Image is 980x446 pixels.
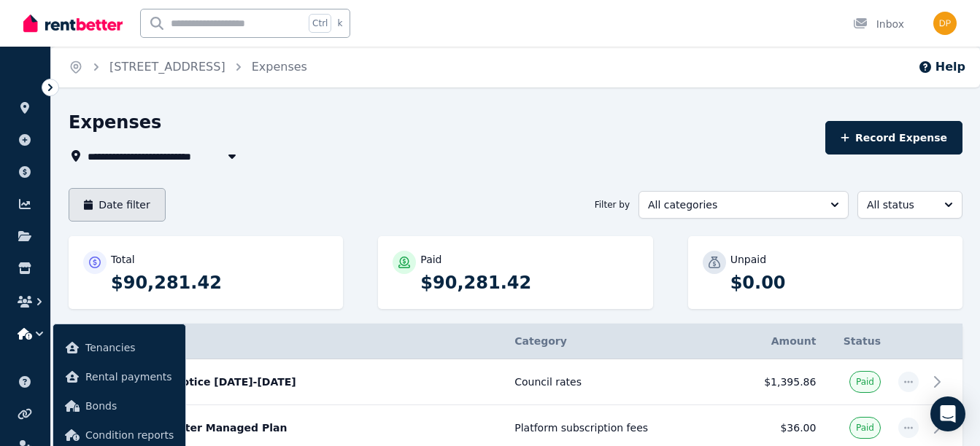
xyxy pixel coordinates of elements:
div: Inbox [853,17,904,31]
p: $90,281.42 [420,271,638,294]
p: Paid [420,252,441,267]
th: Category [506,324,736,359]
a: Bonds [59,391,180,420]
button: Record Expense [825,121,962,154]
button: Help [918,58,965,76]
button: Date filter [69,188,166,222]
td: Council rates [506,359,736,405]
p: Total [111,252,135,267]
p: RentBetter Managed Plan [139,420,497,435]
img: Dee Pedersoli [933,12,957,35]
span: Tenancies [85,339,174,356]
span: Rental payments [85,368,174,386]
div: Open Intercom Messenger [930,396,965,431]
a: [STREET_ADDRESS] [109,60,225,74]
span: Bonds [85,397,174,415]
span: All status [867,197,933,212]
th: Amount [736,324,825,359]
p: $90,281.42 [111,271,328,294]
a: Rental payments [59,362,180,391]
th: Name [130,324,506,359]
nav: Breadcrumb [51,47,325,87]
p: Rates notice [DATE]-[DATE] [139,375,497,389]
span: Paid [856,422,874,434]
th: Status [825,324,890,359]
img: RentBetter [23,12,123,34]
button: All status [857,191,962,219]
td: $1,395.86 [736,359,825,405]
span: Paid [856,376,874,388]
p: $0.00 [730,271,948,294]
span: Condition reports [85,426,174,444]
a: Tenancies [59,333,180,362]
a: Expenses [252,60,307,74]
p: Unpaid [730,252,766,267]
span: k [337,17,342,29]
span: Ctrl [309,14,331,33]
span: All categories [648,197,819,212]
span: Filter by [595,199,630,211]
h1: Expenses [69,111,161,134]
button: All categories [638,191,849,219]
